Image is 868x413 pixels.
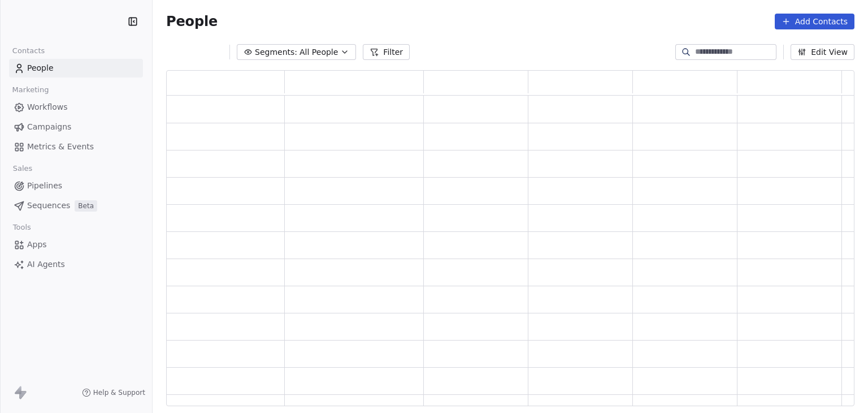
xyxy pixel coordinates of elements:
button: Filter [363,44,410,60]
button: Edit View [791,44,854,60]
span: Campaigns [27,121,71,133]
button: Add Contacts [775,14,854,29]
span: Apps [27,239,47,251]
a: Metrics & Events [9,137,143,156]
a: Help & Support [82,388,145,397]
span: People [27,62,54,74]
span: Beta [75,200,97,212]
a: Pipelines [9,177,143,195]
span: Segments: [255,46,297,58]
span: Workflows [27,101,68,113]
span: Metrics & Events [27,141,94,153]
span: All People [300,46,338,58]
a: Campaigns [9,118,143,136]
a: People [9,59,143,78]
span: Pipelines [27,180,62,192]
span: AI Agents [27,259,65,270]
span: Tools [8,219,36,236]
a: Workflows [9,98,143,117]
a: SequencesBeta [9,196,143,215]
span: Sequences [27,200,70,212]
a: AI Agents [9,255,143,274]
span: Help & Support [93,388,145,397]
span: Sales [8,160,37,177]
a: Apps [9,235,143,254]
span: Marketing [7,81,54,98]
span: Contacts [7,42,50,59]
span: People [166,13,218,30]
